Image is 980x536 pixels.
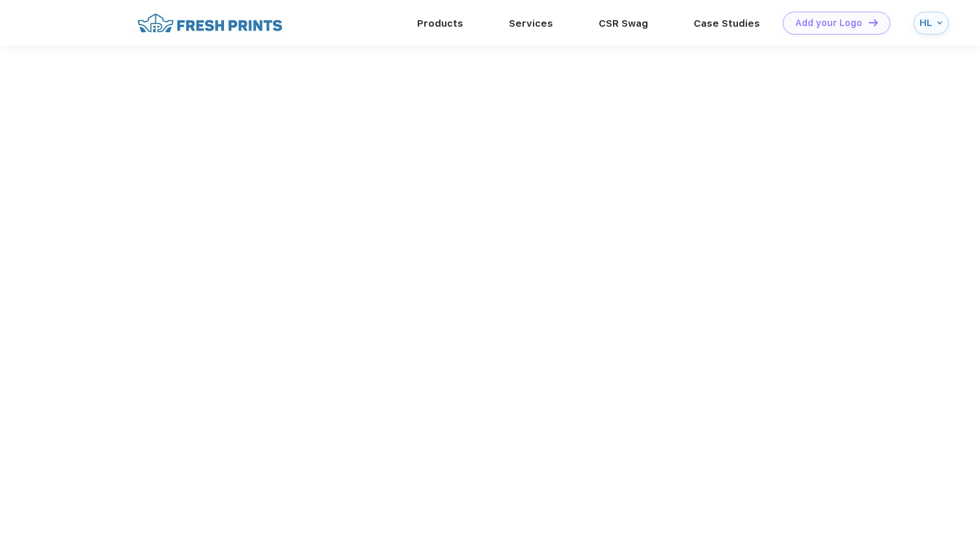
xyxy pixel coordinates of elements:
div: HL [919,18,934,29]
img: DT [869,19,878,26]
a: CSR Swag [599,18,648,29]
a: Services [509,18,553,29]
div: Add your Logo [795,18,862,29]
a: Products [417,18,463,29]
img: arrow_down_blue.svg [937,20,942,25]
img: fo%20logo%202.webp [133,12,286,35]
